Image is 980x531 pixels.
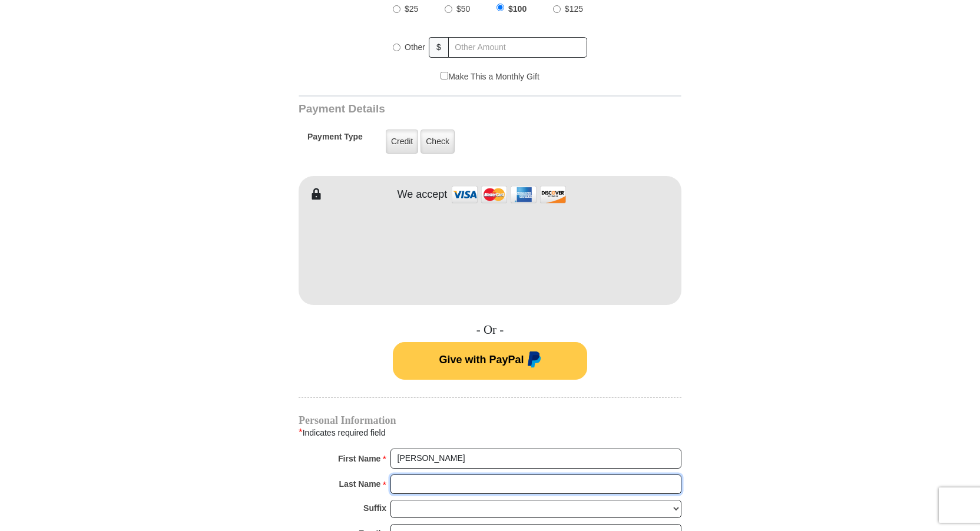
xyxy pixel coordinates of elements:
h4: Personal Information [299,416,681,425]
h3: Payment Details [299,102,599,116]
span: $ [429,37,449,58]
label: Make This a Monthly Gift [441,71,539,83]
strong: First Name [338,450,380,467]
div: Indicates required field [299,425,681,440]
button: Give with PayPal [393,342,587,380]
span: Other [405,42,425,52]
img: credit cards accepted [450,182,568,207]
strong: Suffix [363,500,386,516]
span: $100 [508,4,527,14]
span: $25 [405,4,418,14]
h5: Payment Type [307,132,363,148]
input: Make This a Monthly Gift [441,72,448,79]
input: Other Amount [448,37,587,58]
span: $50 [456,4,470,14]
h4: We accept [398,188,448,201]
h4: - Or - [299,323,681,337]
label: Credit [386,130,418,154]
label: Check [421,130,455,154]
span: Give with PayPal [439,353,524,365]
span: $125 [565,4,583,14]
strong: Last Name [339,476,381,492]
img: paypal [524,351,541,370]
